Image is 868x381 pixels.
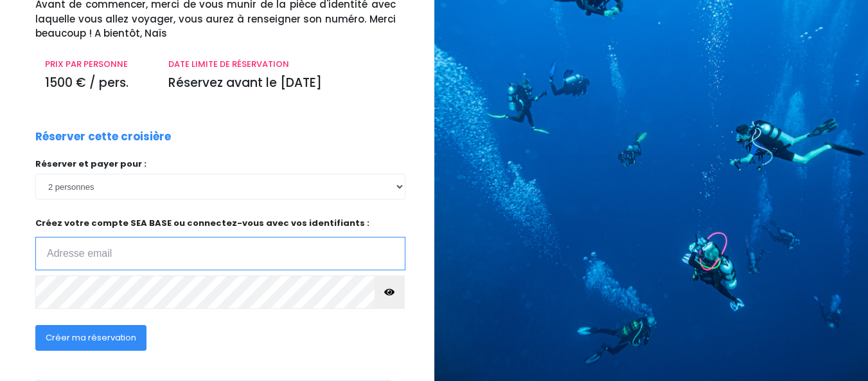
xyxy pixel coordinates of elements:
p: Créez votre compte SEA BASE ou connectez-vous avec vos identifiants : [35,217,405,270]
p: PRIX PAR PERSONNE [45,58,149,71]
p: 1500 € / pers. [45,74,149,93]
p: Réserver et payer pour : [35,158,405,171]
span: Créer ma réservation [46,331,136,344]
input: Adresse email [35,237,405,270]
button: Créer ma réservation [35,325,146,351]
p: Réserver cette croisière [35,129,171,145]
p: Réservez avant le [DATE] [168,74,396,93]
p: DATE LIMITE DE RÉSERVATION [168,58,396,71]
